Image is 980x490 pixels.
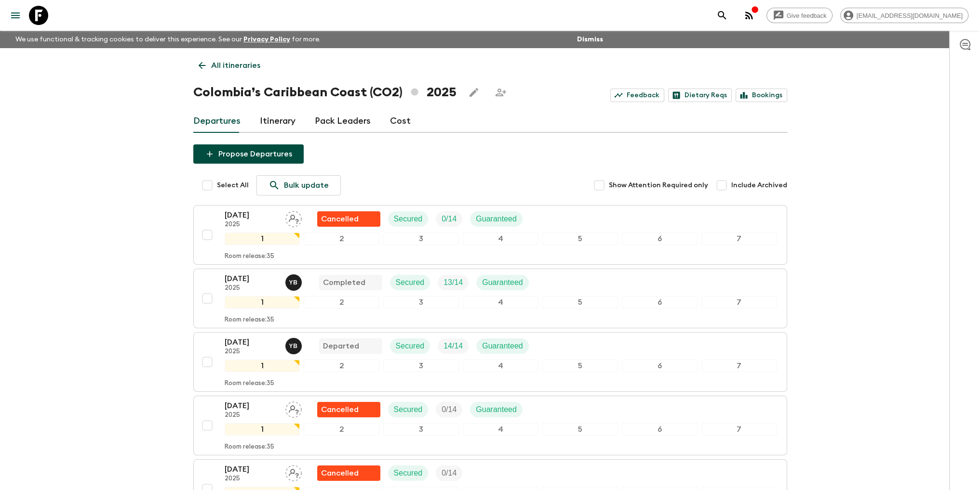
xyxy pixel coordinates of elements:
div: 3 [383,232,459,245]
div: 4 [463,360,538,372]
a: Privacy Policy [243,36,290,43]
span: [EMAIL_ADDRESS][DOMAIN_NAME] [851,12,968,19]
div: 5 [542,360,618,372]
p: [DATE] [225,273,278,284]
div: Trip Fill [436,402,462,417]
a: Itinerary [260,110,295,133]
button: [DATE]2025Yohan BayonaDepartedSecuredTrip FillGuaranteed1234567Room release:35 [193,332,787,392]
p: Secured [394,213,423,225]
span: Give feedback [781,12,832,19]
div: 3 [383,423,459,436]
a: Feedback [610,89,664,102]
span: Select All [217,181,249,190]
a: Cost [390,110,411,133]
div: Trip Fill [436,211,462,227]
p: Cancelled [321,404,359,415]
p: 2025 [225,475,278,483]
div: Trip Fill [438,275,469,290]
span: Assign pack leader [285,468,302,476]
p: [DATE] [225,209,278,221]
p: Completed [323,277,365,288]
button: menu [6,6,25,25]
p: 2025 [225,348,278,356]
a: Give feedback [766,8,832,23]
p: Room release: 35 [225,443,274,451]
p: 14 / 14 [443,340,463,352]
p: Guaranteed [476,213,517,225]
span: Show Attention Required only [609,181,708,190]
p: We use functional & tracking cookies to deliver this experience. See our for more. [12,31,324,48]
button: Edit this itinerary [464,83,483,102]
button: Dismiss [575,33,605,46]
p: Secured [396,277,425,288]
div: 3 [383,296,459,309]
div: 1 [225,232,300,245]
div: Secured [388,211,429,227]
div: 2 [304,232,379,245]
div: 7 [701,360,777,372]
a: Bulk update [256,175,341,195]
span: Share this itinerary [491,83,510,102]
div: 4 [463,423,538,436]
p: Guaranteed [482,340,523,352]
button: [DATE]2025Yohan BayonaCompletedSecuredTrip FillGuaranteed1234567Room release:35 [193,269,787,328]
span: Assign pack leader [285,214,302,221]
div: 7 [701,423,777,436]
p: Departed [323,340,359,352]
span: Yohan Bayona [285,277,304,285]
p: 2025 [225,221,278,229]
a: Pack Leaders [315,110,371,133]
p: Secured [394,404,423,415]
a: Departures [193,110,241,133]
div: 6 [622,423,698,436]
p: 0 / 14 [442,404,456,415]
p: 2025 [225,412,278,419]
div: 5 [542,296,618,309]
div: 1 [225,296,300,309]
span: Include Archived [731,181,787,190]
a: All itineraries [193,56,266,75]
p: 0 / 14 [442,467,456,479]
p: Room release: 35 [225,253,274,260]
div: 7 [701,296,777,309]
div: Secured [390,338,430,354]
div: Secured [388,402,429,417]
p: Bulk update [284,180,329,191]
div: 2 [304,360,379,372]
button: search adventures [712,6,732,25]
div: 1 [225,423,300,436]
div: [EMAIL_ADDRESS][DOMAIN_NAME] [840,8,968,23]
p: Cancelled [321,467,359,479]
p: [DATE] [225,400,278,412]
div: Flash Pack cancellation [317,465,380,481]
div: Trip Fill [436,465,462,481]
div: 4 [463,232,538,245]
p: 13 / 14 [443,277,463,288]
p: All itineraries [211,60,260,71]
p: Room release: 35 [225,316,274,324]
div: 7 [701,232,777,245]
div: 6 [622,296,698,309]
div: 3 [383,360,459,372]
div: 2 [304,296,379,309]
div: 4 [463,296,538,309]
button: [DATE]2025Assign pack leaderFlash Pack cancellationSecuredTrip FillGuaranteed1234567Room release:35 [193,396,787,455]
div: 6 [622,360,698,372]
div: Trip Fill [438,338,469,354]
div: Flash Pack cancellation [317,402,380,417]
div: 5 [542,232,618,245]
button: [DATE]2025Assign pack leaderFlash Pack cancellationSecuredTrip FillGuaranteed1234567Room release:35 [193,205,787,265]
p: Secured [394,467,423,479]
p: Secured [396,340,425,352]
span: Assign pack leader [285,404,302,412]
span: Yohan Bayona [285,341,304,348]
p: [DATE] [225,336,278,348]
a: Dietary Reqs [668,89,732,102]
div: Secured [390,275,430,290]
p: 2025 [225,284,278,292]
p: Guaranteed [476,404,517,415]
p: [DATE] [225,464,278,475]
p: Cancelled [321,213,359,225]
p: 0 / 14 [442,213,456,225]
div: 1 [225,360,300,372]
